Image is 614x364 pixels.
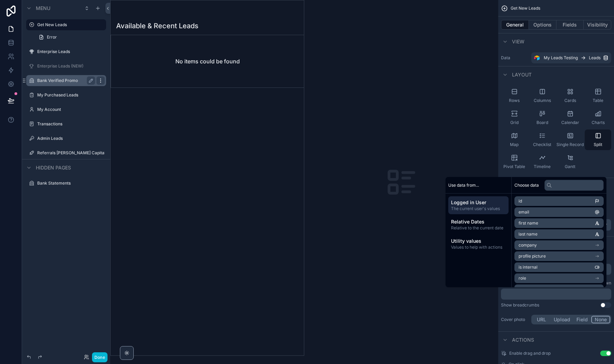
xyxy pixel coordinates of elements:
span: Enable drag and drop [509,351,551,356]
button: Options [529,20,556,30]
button: Upload [551,316,573,323]
label: Bank Verified Promo [37,78,92,83]
img: Airtable Logo [534,55,540,61]
span: Columns [534,98,551,103]
button: None [591,316,610,323]
span: Use data from... [448,183,479,188]
button: Rows [501,85,528,106]
span: Relative Dates [451,218,506,225]
button: Done [92,352,108,362]
label: Get New Leads [37,22,102,28]
button: Calendar [557,107,583,128]
button: General [501,20,529,30]
span: Actions [512,336,534,343]
button: Fields [556,20,584,30]
button: Single Record [557,129,583,150]
span: Error [47,34,57,40]
span: Pivot Table [503,164,525,169]
button: Field [573,316,592,323]
label: Data [501,55,529,61]
button: Gantt [557,152,583,172]
button: Columns [529,85,555,106]
span: Timeline [534,164,551,169]
span: Hidden pages [36,164,71,171]
button: Checklist [529,129,555,150]
label: Referrals [PERSON_NAME] Capital [37,150,105,156]
span: Layout [512,71,532,78]
span: View [512,38,524,45]
a: My Leads TestingLeads [531,52,611,63]
span: Get New Leads [511,6,540,11]
span: Choose data [514,183,539,188]
button: Charts [585,107,611,128]
label: My Account [37,107,105,112]
span: Relative to the current date [451,225,506,231]
span: Leads [589,55,601,61]
span: Utility values [451,238,506,245]
span: Cards [564,98,576,103]
label: Transactions [37,121,105,127]
span: Charts [592,120,605,125]
span: Map [510,142,519,147]
span: Table [593,98,603,103]
label: My Purchased Leads [37,92,105,98]
button: Visibility [584,20,611,30]
span: Menu [36,5,50,12]
span: My Leads Testing [544,55,578,61]
button: URL [532,316,551,323]
button: Grid [501,107,528,128]
div: scrollable content [446,194,511,256]
span: Gantt [565,164,575,169]
label: Enterprise Leads [37,49,105,54]
div: Show breadcrumbs [501,302,539,308]
span: Single Record [556,142,584,147]
div: scrollable content [501,289,611,300]
button: Split [585,129,611,150]
span: Checklist [533,142,551,147]
button: Pivot Table [501,152,528,172]
span: Calendar [561,120,579,125]
span: Board [536,120,548,125]
label: Enterprise Leads (NEW) [37,63,105,69]
span: The current user's values [451,206,506,211]
button: Timeline [529,152,555,172]
span: Grid [510,120,519,125]
label: Bank Statements [37,180,105,186]
label: Admin Leads [37,136,105,141]
button: Board [529,107,555,128]
button: Map [501,129,528,150]
span: Split [594,142,602,147]
span: Values to help with actions [451,245,506,250]
label: Cover photo [501,317,529,322]
button: Table [585,85,611,106]
span: Rows [509,98,520,103]
button: Cards [557,85,583,106]
span: Logged in User [451,199,506,206]
a: Error [34,32,106,43]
